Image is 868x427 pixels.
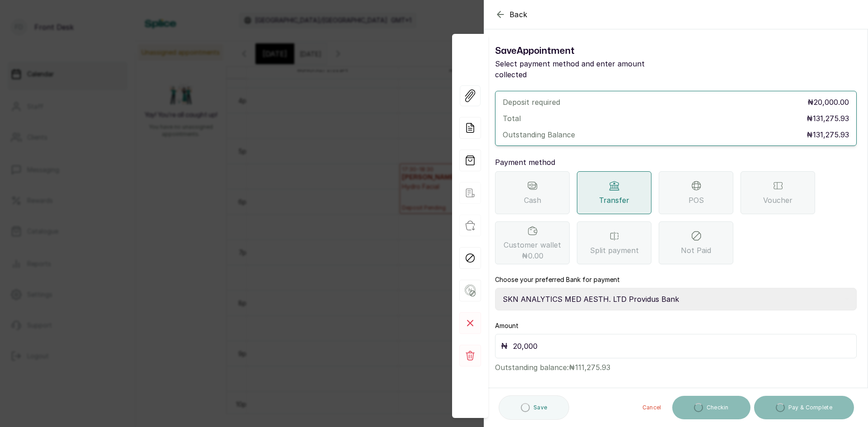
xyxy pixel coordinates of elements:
label: Amount [495,321,519,330]
span: Transfer [599,195,629,206]
span: Customer wallet [504,239,561,261]
span: Voucher [763,195,793,206]
span: POS [689,195,704,206]
span: ₦0.00 [522,250,543,261]
p: Total [503,113,521,124]
p: ₦ [501,340,508,352]
span: Not Paid [681,245,711,256]
span: Cash [524,195,541,206]
p: ₦131,275.93 [807,113,849,124]
label: Choose your preferred Bank for payment [495,275,620,284]
button: Cancel [635,396,669,419]
p: ₦131,275.93 [807,129,849,140]
p: Outstanding balance: ₦111,275.93 [495,358,857,373]
p: Select payment method and enter amount collected [495,58,676,80]
span: Back [509,9,528,20]
input: 20,000 [513,340,851,352]
p: ₦20,000.00 [807,97,849,108]
button: Save [499,395,569,420]
button: Checkin [672,396,750,419]
button: Pay & Complete [754,396,854,419]
button: Back [495,9,528,20]
p: Outstanding Balance [503,129,575,140]
p: Deposit required [503,97,560,108]
span: Split payment [590,245,639,256]
h1: Save Appointment [495,44,676,58]
p: Payment method [495,157,857,168]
